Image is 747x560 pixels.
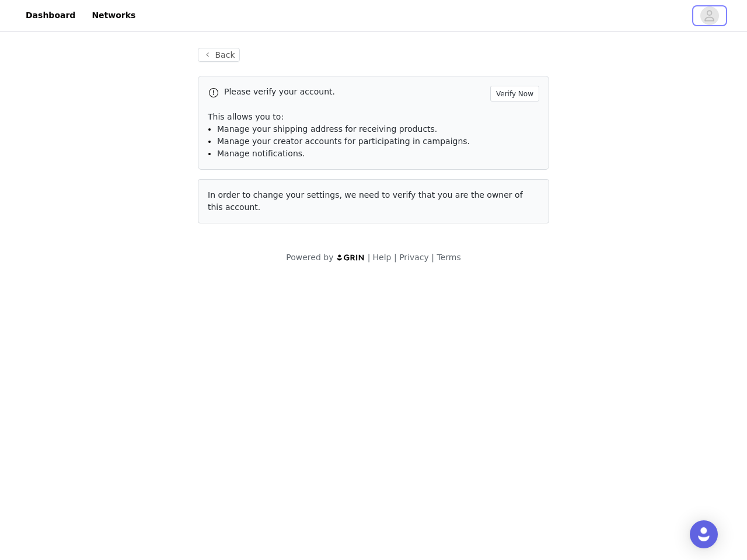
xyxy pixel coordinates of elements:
[336,254,365,261] img: logo
[437,253,460,262] a: Terms
[208,111,539,123] p: This allows you to:
[373,253,392,262] a: Help
[690,520,718,548] div: Open Intercom Messenger
[394,253,397,262] span: |
[286,253,333,262] span: Powered by
[85,2,142,29] a: Networks
[224,86,486,98] p: Please verify your account.
[217,124,437,134] span: Manage your shipping address for receiving products.
[704,6,715,25] div: avatar
[490,86,539,101] button: Verify Now
[217,149,305,158] span: Manage notifications.
[399,253,429,262] a: Privacy
[198,48,240,62] button: Back
[19,2,82,29] a: Dashboard
[431,253,434,262] span: |
[368,253,371,262] span: |
[217,136,470,146] span: Manage your creator accounts for participating in campaigns.
[208,190,523,212] span: In order to change your settings, we need to verify that you are the owner of this account.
